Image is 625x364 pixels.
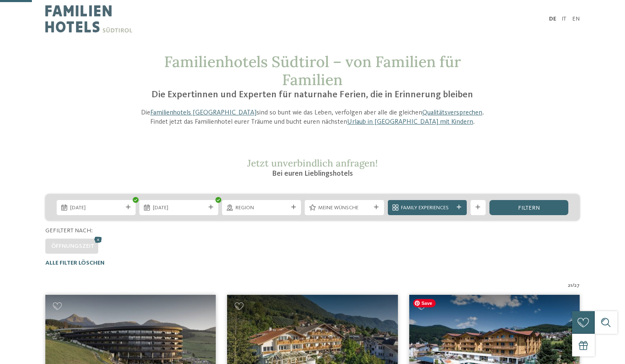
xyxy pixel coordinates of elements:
[401,204,453,212] span: Family Experiences
[568,282,572,289] span: 21
[518,205,540,211] span: filtern
[153,204,205,212] span: [DATE]
[152,90,473,99] span: Die Expertinnen und Experten für naturnahe Ferien, die in Erinnerung bleiben
[51,243,94,249] span: Öffnungszeit
[150,109,256,116] a: Familienhotels [GEOGRAPHIC_DATA]
[572,282,574,289] span: /
[45,260,105,266] span: Alle Filter löschen
[164,52,461,89] span: Familienhotels Südtirol – von Familien für Familien
[247,157,378,169] span: Jetzt unverbindlich anfragen!
[572,16,580,22] a: EN
[574,282,580,289] span: 27
[235,204,288,212] span: Region
[347,119,473,125] a: Urlaub in [GEOGRAPHIC_DATA] mit Kindern
[70,204,123,212] span: [DATE]
[45,228,93,234] span: Gefiltert nach:
[422,109,482,116] a: Qualitätsversprechen
[413,299,436,307] span: Save
[562,16,566,22] a: IT
[549,16,556,22] a: DE
[272,170,353,177] span: Bei euren Lieblingshotels
[318,204,371,212] span: Meine Wünsche
[133,108,492,127] p: Die sind so bunt wie das Leben, verfolgen aber alle die gleichen . Findet jetzt das Familienhotel...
